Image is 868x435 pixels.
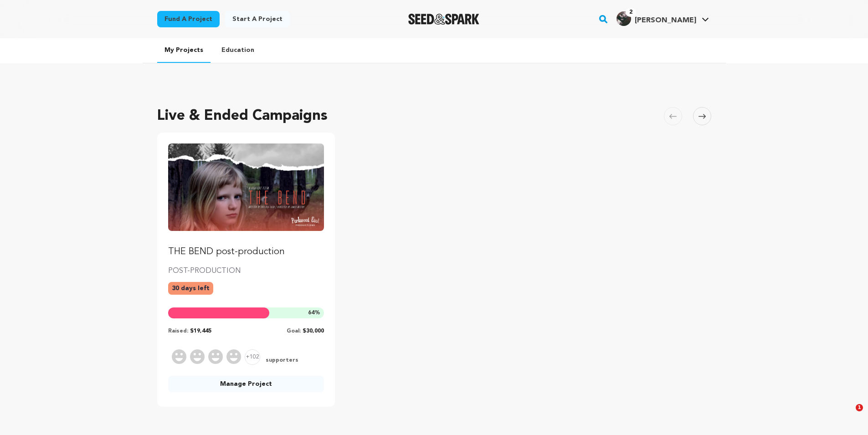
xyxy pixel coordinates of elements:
span: Goal: [287,328,301,334]
img: Supporter Image [208,349,223,364]
img: Seed&Spark Logo Dark Mode [408,14,480,25]
span: % [308,309,320,317]
span: 2 [626,8,636,17]
span: [PERSON_NAME] [635,17,696,24]
div: Lopez E.'s Profile [616,11,696,26]
a: Manage Project [168,376,324,392]
a: Fund a project [157,11,220,27]
span: Lopez E.'s Profile [615,10,711,29]
a: Start a project [225,11,290,27]
a: Lopez E.'s Profile [615,10,711,26]
img: 171970b5f8a568fc.jpg [616,11,631,26]
img: Supporter Image [172,349,186,364]
span: 1 [856,404,863,411]
a: My Projects [157,38,211,63]
a: Education [214,38,262,62]
a: Seed&Spark Homepage [408,14,480,25]
span: +102 [245,349,260,365]
img: Supporter Image [190,349,205,364]
p: 30 days left [168,282,213,295]
span: $30,000 [303,328,324,334]
img: Supporter Image [226,349,241,364]
span: supporters [264,357,298,365]
iframe: Intercom live chat [837,404,859,426]
a: Fund THE BEND post-production [168,143,324,258]
p: THE BEND post-production [168,246,324,258]
p: POST-PRODUCTION [168,266,324,276]
span: Raised: [168,328,188,334]
span: $19,445 [190,328,211,334]
span: 64 [308,310,314,316]
h2: Live & Ended Campaigns [157,105,328,127]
